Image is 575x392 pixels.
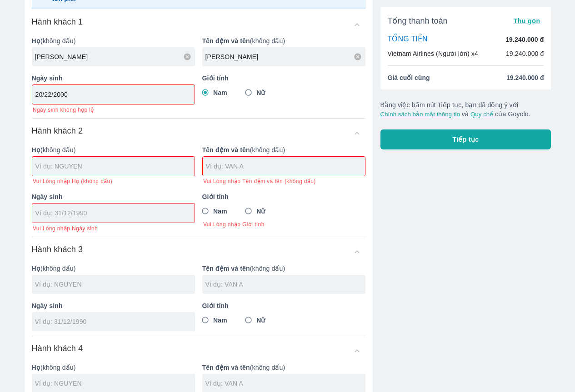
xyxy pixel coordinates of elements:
[33,225,98,232] span: Vui Lòng nhập Ngày sinh
[380,100,551,119] p: Bằng việc bấm nút Tiếp tục, bạn đã đồng ý với và của Goyolo.
[205,379,365,388] input: Ví dụ: VAN A
[505,35,544,44] p: 19.240.000 đ
[32,125,83,136] h6: Hành khách 2
[32,364,40,371] b: Họ
[35,280,195,289] input: Ví dụ: NGUYEN
[388,73,430,82] span: Giá cuối cùng
[32,145,195,154] p: (không dấu)
[202,265,250,272] b: Tên đệm và tên
[256,88,265,97] span: Nữ
[202,74,365,83] p: Giới tính
[213,88,227,97] span: Nam
[32,74,195,83] p: Ngày sinh
[202,37,250,45] b: Tên đệm và tên
[506,49,544,58] p: 19.240.000 đ
[32,192,195,201] p: Ngày sinh
[35,317,186,326] input: Ví dụ: 31/12/1990
[380,111,460,118] button: Chính sách bảo mật thông tin
[35,90,185,99] input: Ví dụ: 31/12/1990
[202,363,365,372] p: (không dấu)
[32,37,40,45] b: Họ
[32,36,195,45] p: (không dấu)
[213,316,227,325] span: Nam
[380,129,551,149] button: Tiếp tục
[202,145,365,154] p: (không dấu)
[32,301,195,310] p: Ngày sinh
[32,244,83,255] h6: Hành khách 3
[202,146,250,154] b: Tên đệm và tên
[470,111,493,118] button: Quy chế
[35,162,195,171] input: Ví dụ: NGUYEN
[32,343,83,354] h6: Hành khách 4
[32,146,40,154] b: Họ
[202,364,250,371] b: Tên đệm và tên
[213,207,227,216] span: Nam
[388,49,478,58] p: Vietnam Airlines (Người lớn) x4
[205,280,365,289] input: Ví dụ: VAN A
[256,316,265,325] span: Nữ
[35,379,195,388] input: Ví dụ: NGUYEN
[388,35,428,45] p: TỔNG TIỀN
[32,264,195,273] p: (không dấu)
[32,363,195,372] p: (không dấu)
[202,301,365,310] p: Giới tính
[203,178,316,185] span: Vui Lòng nhập Tên đệm và tên (không dấu)
[33,106,94,114] span: Ngày sinh không hợp lệ
[256,207,265,216] span: Nữ
[202,36,365,45] p: (không dấu)
[506,73,544,82] span: 19.240.000 đ
[514,17,540,25] span: Thu gọn
[202,192,365,201] p: Giới tính
[32,16,83,27] h6: Hành khách 1
[35,52,195,61] input: Ví dụ: NGUYEN
[33,178,112,185] span: Vui Lòng nhập Họ (không dấu)
[32,265,40,272] b: Họ
[35,208,185,218] input: Ví dụ: 31/12/1990
[203,221,365,228] span: Vui Lòng nhập Giới tính
[510,15,544,27] button: Thu gọn
[205,52,365,61] input: Ví dụ: VAN A
[388,15,448,26] span: Tổng thanh toán
[202,264,365,273] p: (không dấu)
[453,135,479,144] span: Tiếp tục
[206,162,365,171] input: Ví dụ: VAN A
